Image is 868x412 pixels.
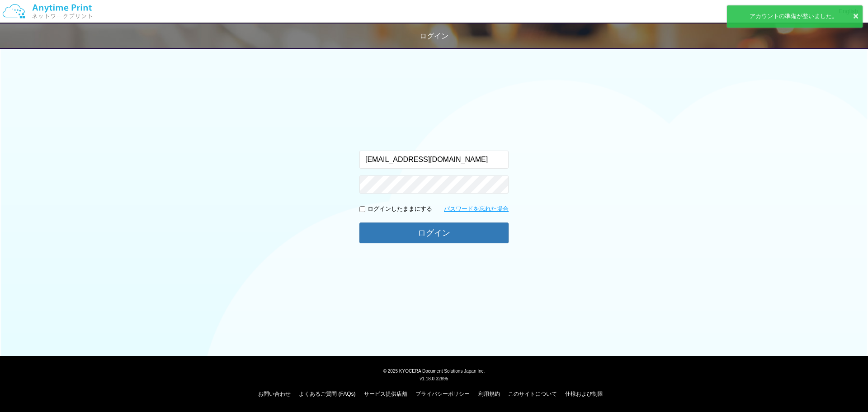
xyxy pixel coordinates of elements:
a: このサイトについて [508,391,557,397]
button: ログイン [359,223,509,243]
a: 仕様および制限 [565,391,603,397]
span: v1.18.0.32895 [420,376,448,381]
a: お問い合わせ [258,391,291,397]
span: © 2025 KYOCERA Document Solutions Japan Inc. [383,368,485,374]
span: ログイン [420,32,448,40]
button: × [853,9,859,23]
p: ログインしたままにする [368,205,432,213]
a: プライバシーポリシー [415,391,470,397]
a: サービス提供店舗 [364,391,407,397]
a: よくあるご質問 (FAQs) [299,391,355,397]
a: 利用規約 [478,391,500,397]
div: アカウントの準備が整いました。 [750,12,856,21]
input: メールアドレス [359,151,509,169]
a: パスワードを忘れた場合 [444,205,509,213]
